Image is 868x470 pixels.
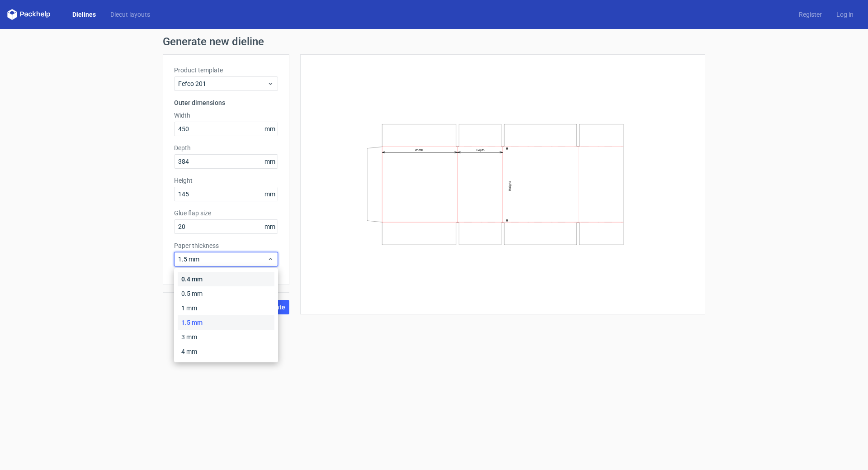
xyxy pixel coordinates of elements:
a: Dielines [65,10,103,19]
div: 0.5 mm [178,286,274,301]
span: mm [262,187,278,201]
text: Depth [476,148,485,152]
label: Glue flap size [174,209,278,218]
text: Width [415,148,423,152]
span: 1.5 mm [178,255,267,264]
div: 0.4 mm [178,272,274,286]
label: Product template [174,66,278,75]
span: mm [262,122,278,136]
h1: Generate new dieline [163,36,705,47]
a: Log in [829,10,861,19]
div: 3 mm [178,330,274,344]
div: 1 mm [178,301,274,315]
text: Height [508,181,512,191]
div: 4 mm [178,344,274,359]
label: Paper thickness [174,241,278,250]
label: Depth [174,143,278,152]
a: Register [792,10,829,19]
a: Diecut layouts [103,10,157,19]
span: Fefco 201 [178,79,267,88]
span: mm [262,155,278,168]
label: Height [174,176,278,185]
div: 1.5 mm [178,315,274,330]
h3: Outer dimensions [174,98,278,107]
span: mm [262,220,278,233]
label: Width [174,111,278,120]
